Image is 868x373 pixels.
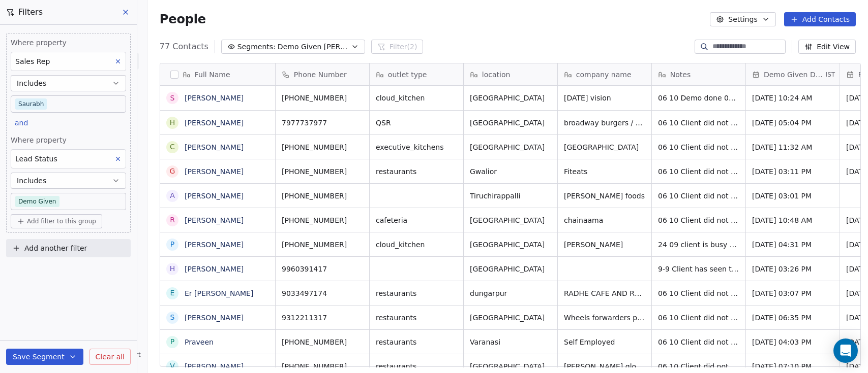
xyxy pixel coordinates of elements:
[185,265,244,273] a: [PERSON_NAME]
[376,118,457,128] span: QSR
[470,142,551,152] span: [GEOGRAPHIC_DATA]
[376,313,457,323] span: restaurants
[376,166,457,177] span: restaurants
[752,93,833,103] span: [DATE] 10:24 AM
[185,167,244,176] a: [PERSON_NAME]
[282,288,363,298] span: 9033497174
[576,70,632,80] span: company name
[185,362,244,370] a: [PERSON_NAME]
[276,63,369,85] div: Phone Number
[376,361,457,371] span: restaurants
[185,143,244,151] a: [PERSON_NAME]
[376,240,457,250] span: cloud_kitchen
[170,190,175,201] div: A
[282,142,363,152] span: [PHONE_NUMBER]
[658,288,739,298] span: 06 10 Client did not answer call 24 09 Client is not answering call Wa Sent 15 09 Client was tryi...
[282,118,363,128] span: 7977737977
[564,191,645,201] span: [PERSON_NAME] foods
[170,361,175,371] div: V
[84,351,141,359] a: Help & Support
[94,351,141,359] span: Help & Support
[470,337,551,347] span: Varanasi
[826,71,835,79] span: IST
[658,166,739,177] span: 06 10 Client did not answer call 27 09 Demo Given client has asked for quote have shared the same...
[170,215,175,225] div: R
[470,361,551,371] span: [GEOGRAPHIC_DATA]
[658,215,739,225] span: 06 10 Client did not answer call 24 - 09 Client not answering calls WA Sent 20 09 Client dint ans...
[564,240,645,250] span: [PERSON_NAME]
[388,70,427,80] span: outlet type
[658,361,739,371] span: 06 10 Client did not answer call 24 09 client is not responding 15 09 Client is not responding 01...
[185,289,253,297] a: Er [PERSON_NAME]
[752,288,833,298] span: [DATE] 03:07 PM
[282,93,363,103] span: [PHONE_NUMBER]
[752,215,833,225] span: [DATE] 10:48 AM
[798,40,856,54] button: Edit View
[658,264,739,274] span: 9-9 Client has seen the Virtual demo will update soon for ambassador. before that he wants to hav...
[564,118,645,128] span: broadway burgers / KO fried chicken
[282,264,363,274] span: 9960391417
[371,40,424,54] button: Filter(2)
[376,142,457,152] span: executive_kitchens
[470,118,551,128] span: [GEOGRAPHIC_DATA]
[185,216,244,224] a: [PERSON_NAME]
[558,63,651,85] div: company name
[670,70,691,80] span: Notes
[752,118,833,128] span: [DATE] 05:04 PM
[752,337,833,347] span: [DATE] 04:03 PM
[752,240,833,250] span: [DATE] 04:31 PM
[482,70,511,80] span: location
[185,192,244,200] a: [PERSON_NAME]
[658,191,739,201] span: 06 10 Client did not answer call 24 09 Client restaurant is under construction he will get back a...
[170,312,174,323] div: S
[370,63,463,85] div: outlet type
[752,313,833,323] span: [DATE] 06:35 PM
[185,241,244,249] a: [PERSON_NAME]
[160,63,275,85] div: Full Name
[282,361,363,371] span: [PHONE_NUMBER]
[160,86,276,367] div: grid
[470,264,551,274] span: [GEOGRAPHIC_DATA]
[564,93,645,103] span: [DATE] vision
[564,142,645,152] span: [GEOGRAPHIC_DATA]
[185,119,244,127] a: [PERSON_NAME]
[564,313,645,323] span: Wheels forwarders pvt ltd
[282,313,363,323] span: 9312211317
[470,313,551,323] span: [GEOGRAPHIC_DATA]
[278,42,349,52] span: Demo Given [PERSON_NAME]
[564,288,645,298] span: RADHE CAFE AND RESTAURANT
[282,337,363,347] span: [PHONE_NUMBER]
[564,361,645,371] span: [PERSON_NAME] global e-store
[185,314,244,322] a: [PERSON_NAME]
[564,337,645,347] span: Self Employed
[764,70,824,80] span: Demo Given Date
[752,166,833,177] span: [DATE] 03:11 PM
[294,70,347,80] span: Phone Number
[376,288,457,298] span: restaurants
[710,12,775,26] button: Settings
[658,93,739,103] span: 06 10 Demo done 06-10 Client had called [DATE] & confirmed the details. Demo Planned now.
[160,41,208,53] span: 77 Contacts
[470,93,551,103] span: [GEOGRAPHIC_DATA]
[470,288,551,298] span: dungarpur
[470,240,551,250] span: [GEOGRAPHIC_DATA]
[784,12,856,26] button: Add Contacts
[652,63,745,85] div: Notes
[185,94,244,102] a: [PERSON_NAME]
[658,118,739,128] span: 06 10 Client did not answer call 01 10 client partner [PERSON_NAME] attended the demo Shared the ...
[170,263,175,274] div: H
[170,336,174,347] div: P
[170,117,175,128] div: H
[658,240,739,250] span: 24 09 client is busy will call back once she is free. 18 9 Client virtual demo done CLient needs ...
[185,338,214,346] a: Praveen
[282,166,363,177] span: [PHONE_NUMBER]
[282,215,363,225] span: [PHONE_NUMBER]
[470,166,551,177] span: Gwalior
[170,142,175,152] div: C
[195,70,230,80] span: Full Name
[470,215,551,225] span: [GEOGRAPHIC_DATA]
[170,288,174,298] div: E
[376,215,457,225] span: cafeteria
[169,166,175,177] div: G
[170,239,174,250] div: P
